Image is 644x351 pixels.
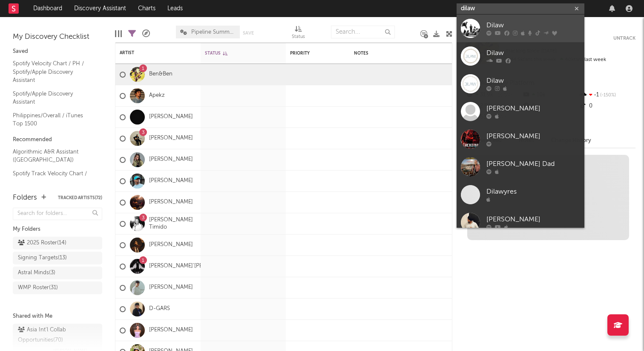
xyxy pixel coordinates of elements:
button: Tracked Artists(72) [58,196,102,200]
a: 2025 Roster(14) [13,237,102,249]
a: [PERSON_NAME] [149,284,193,291]
div: A&R Pipeline [142,21,150,46]
button: Untrack [613,34,635,43]
a: [PERSON_NAME] [149,327,193,334]
a: Dilaw [457,70,584,98]
a: [PERSON_NAME] [149,156,193,163]
a: Ben&Ben [149,71,172,78]
a: Spotify Velocity Chart / PH / Spotify/Apple Discovery Assistant [13,59,94,85]
i: Edit settings for Status [274,50,281,57]
a: Philippines/Overall / iTunes Top 1500 [13,111,94,128]
div: [PERSON_NAME] [486,131,580,142]
input: Search for artists [457,3,584,14]
a: Signing Targets(13) [13,252,102,264]
div: Folders [13,193,37,203]
div: Notes [354,51,439,56]
div: Status [292,32,305,42]
a: [PERSON_NAME] [457,209,584,236]
span: -150 % [599,93,616,98]
a: Algorithmic A&R Assistant ([GEOGRAPHIC_DATA]) [13,147,94,165]
button: Save [243,31,254,35]
div: [PERSON_NAME] Dad [486,159,580,169]
a: Dilaw [457,15,584,42]
div: WMP Roster ( 31 ) [18,283,58,293]
div: Signing Targets ( 13 ) [18,253,67,263]
div: Artist [120,50,184,55]
div: -1 [579,90,635,101]
div: [PERSON_NAME] [486,215,580,225]
a: [PERSON_NAME] [149,177,193,185]
a: [PERSON_NAME] [457,125,584,153]
span: Pipeline Summary2 [191,29,236,35]
input: Search for folders... [13,208,102,220]
button: Filter by Status [264,49,273,58]
a: Dilaw [457,42,584,70]
div: Saved [13,46,102,57]
div: Dilawyres [486,187,580,197]
a: WMP Roster(31) [13,281,102,294]
a: Spotify Track Velocity Chart / PH [13,169,94,186]
i: Edit settings for Priority [338,50,345,57]
a: Astral Minds(3) [13,267,102,279]
div: Status [292,21,305,46]
div: Asia Int'l Collab Opportunities ( 70 ) [18,325,95,345]
div: Dilaw [486,48,580,58]
div: My Discovery Checklist [13,32,102,42]
div: Priority [290,51,324,56]
a: [PERSON_NAME] [149,241,193,249]
div: Shared with Me [13,311,102,322]
a: Spotify/Apple Discovery Assistant [13,89,94,107]
button: Filter by Priority [328,49,337,58]
div: 0 [579,101,635,112]
a: [PERSON_NAME] Dad [457,153,584,181]
div: Dilaw [486,76,580,86]
a: [PERSON_NAME] [149,113,193,121]
div: Status [205,51,260,56]
div: Dilaw [486,20,580,31]
a: Dilawyres [457,181,584,209]
div: Filters(167 of 199) [128,21,136,46]
a: D-GARS [149,305,170,313]
div: Recommended [13,135,102,145]
div: Astral Minds ( 3 ) [18,268,55,278]
input: Search... [331,26,395,38]
div: Edit Columns [115,21,122,46]
a: [PERSON_NAME] Timido [149,217,196,231]
button: Filter by Artist [188,49,196,57]
a: [PERSON_NAME] [149,199,193,206]
div: [PERSON_NAME] [486,104,580,114]
a: [PERSON_NAME]'[PERSON_NAME] [149,263,238,270]
a: [PERSON_NAME] [457,98,584,125]
a: Apekz [149,92,165,99]
a: [PERSON_NAME] [149,135,193,142]
div: My Folders [13,224,102,235]
div: 2025 Roster ( 14 ) [18,238,66,248]
button: Filter by Notes [443,49,452,58]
